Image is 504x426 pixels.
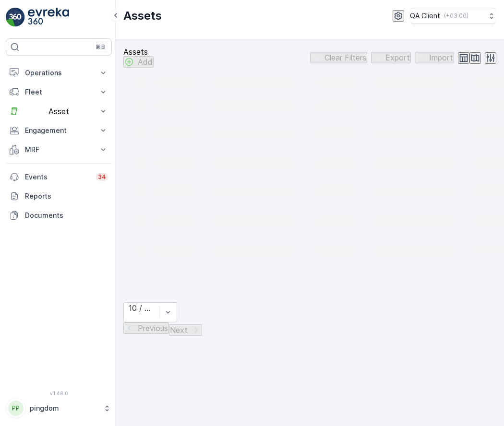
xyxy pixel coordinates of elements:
[444,12,468,20] p: ( +03:00 )
[324,53,366,62] p: Clear Filters
[6,398,112,418] button: PPpingdom
[6,206,112,225] a: Documents
[6,102,112,121] button: Asset
[123,8,162,24] p: Assets
[25,68,93,78] p: Operations
[385,53,410,62] p: Export
[98,173,106,181] p: 34
[6,187,112,206] a: Reports
[6,390,112,396] span: v 1.48.0
[25,126,93,135] p: Engagement
[410,11,440,21] p: QA Client
[96,43,105,51] p: ⌘B
[6,63,112,83] button: Operations
[429,53,453,62] p: Import
[25,87,93,97] p: Fleet
[8,401,24,416] div: PP
[25,172,90,182] p: Events
[25,145,93,154] p: MRF
[25,211,108,220] p: Documents
[129,304,154,312] div: 10 / Page
[30,403,98,413] p: pingdom
[6,121,112,140] button: Engagement
[123,322,169,334] button: Previous
[310,52,367,63] button: Clear Filters
[169,324,202,336] button: Next
[371,52,411,63] button: Export
[28,8,69,27] img: logo_light-DOdMpM7g.png
[123,47,154,56] p: Assets
[170,326,188,334] p: Next
[415,52,454,63] button: Import
[25,191,108,201] p: Reports
[6,167,112,187] a: Events34
[138,58,153,66] p: Add
[410,8,496,24] button: QA Client(+03:00)
[123,56,154,68] button: Add
[138,324,168,332] p: Previous
[6,83,112,102] button: Fleet
[6,8,25,27] img: logo
[6,140,112,159] button: MRF
[25,107,93,116] p: Asset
